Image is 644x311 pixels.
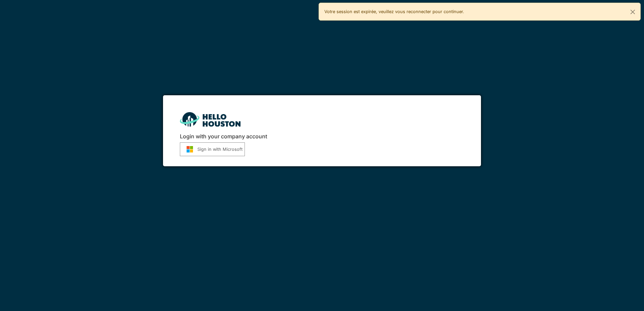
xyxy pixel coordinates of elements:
img: HH_line-BYnF2_Hg.png [180,112,240,127]
div: Votre session est expirée, veuillez vous reconnecter pour continuer. [319,3,641,21]
img: MS-SymbolLockup-P_kNf4n3.svg [182,146,197,153]
button: Sign in with Microsoft [180,142,245,156]
h6: Login with your company account [180,133,464,140]
button: Close [625,3,640,21]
